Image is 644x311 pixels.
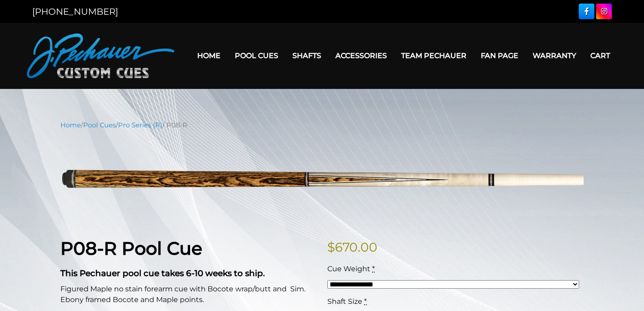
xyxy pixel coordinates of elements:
bdi: 670.00 [327,240,377,255]
img: P08-N.png [60,137,584,224]
a: Home [190,44,228,67]
p: Figured Maple no stain forearm cue with Bocote wrap/butt and Sim. Ebony framed Bocote and Maple p... [60,284,317,305]
img: Pechauer Custom Cues [27,34,174,78]
abbr: required [372,265,375,273]
a: Home [60,121,81,129]
span: $ [327,240,335,255]
a: Fan Page [474,44,525,67]
span: Shaft Size [327,297,362,306]
nav: Breadcrumb [60,120,584,130]
span: Cue Weight [327,265,370,273]
a: Team Pechauer [394,44,474,67]
strong: This Pechauer pool cue takes 6-10 weeks to ship. [60,268,265,278]
a: [PHONE_NUMBER] [32,6,118,17]
a: Shafts [285,44,328,67]
a: Warranty [525,44,583,67]
strong: P08-R Pool Cue [60,237,202,259]
a: Cart [583,44,617,67]
a: Pro Series (R) [118,121,162,129]
a: Accessories [328,44,394,67]
a: Pool Cues [83,121,116,129]
a: Pool Cues [228,44,285,67]
abbr: required [364,297,367,306]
